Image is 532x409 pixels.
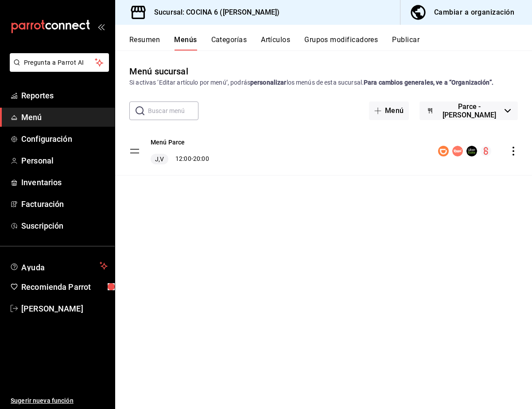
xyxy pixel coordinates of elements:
span: Recomienda Parrot [21,281,108,293]
button: Artículos [261,35,290,51]
span: Pregunta a Parrot AI [24,58,95,67]
div: Menú sucursal [129,65,188,78]
button: Menú Parce [151,138,185,147]
button: actions [509,147,518,156]
span: [PERSON_NAME] [21,303,108,315]
div: Si activas ‘Editar artículo por menú’, podrás los menús de esta sucursal. [129,78,518,87]
button: Categorías [211,35,247,51]
span: Reportes [21,90,108,101]
span: Menú [21,111,108,123]
button: Resumen [129,35,160,51]
span: Ayuda [21,261,96,271]
button: Grupos modificadores [304,35,378,51]
span: Configuración [21,133,108,145]
button: Publicar [392,35,419,51]
span: Inventarios [21,176,108,188]
span: Personal [21,155,108,167]
button: Menús [174,35,197,51]
strong: Para cambios generales, ve a “Organización”. [364,79,493,86]
div: 12:00 - 20:00 [151,154,209,164]
a: Pregunta a Parrot AI [6,64,109,74]
button: Parce - [PERSON_NAME] [419,101,518,120]
strong: personalizar [250,79,287,86]
span: Suscripción [21,220,108,232]
table: menu-maker-table [115,127,532,175]
h3: Sucursal: COCINA 6 ([PERSON_NAME]) [147,7,280,18]
div: Cambiar a organización [434,6,514,19]
span: Parce - [PERSON_NAME] [437,102,501,119]
input: Buscar menú [148,102,198,120]
span: J,V [153,155,166,164]
div: navigation tabs [129,35,532,51]
button: drag [129,146,140,156]
button: Menú [369,101,409,120]
span: Sugerir nueva función [11,396,108,405]
button: open_drawer_menu [97,23,105,30]
span: Facturación [21,198,108,210]
button: Pregunta a Parrot AI [10,53,109,72]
